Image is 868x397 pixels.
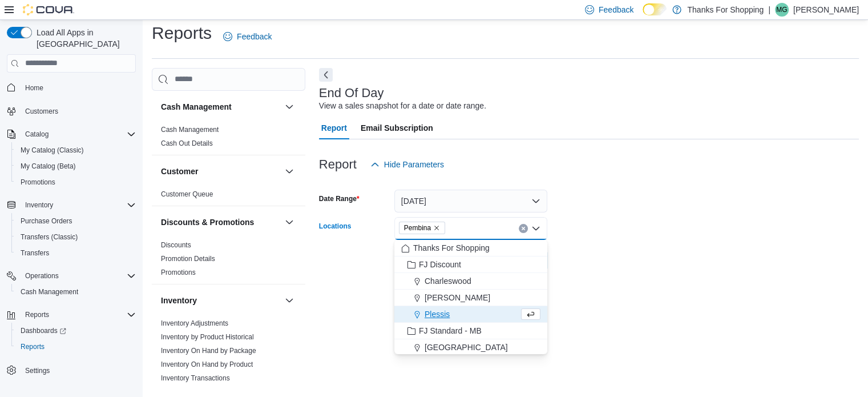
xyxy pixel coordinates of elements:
[419,259,461,270] span: FJ Discount
[793,3,859,17] p: [PERSON_NAME]
[425,275,471,287] span: Charleswood
[161,333,254,341] a: Inventory by Product Historical
[16,143,136,157] span: My Catalog (Classic)
[161,268,196,276] a: Promotions
[21,81,48,95] a: Home
[25,310,49,319] span: Reports
[16,175,60,189] a: Promotions
[16,285,136,299] span: Cash Management
[32,27,136,50] span: Load All Apps in [GEOGRAPHIC_DATA]
[161,216,254,228] h3: Discounts & Promotions
[319,86,384,100] h3: End Of Day
[16,340,49,354] a: Reports
[16,214,136,228] span: Purchase Orders
[16,230,136,244] span: Transfers (Classic)
[161,139,213,147] a: Cash Out Details
[599,4,633,15] span: Feedback
[21,248,49,258] span: Transfers
[425,342,508,353] span: [GEOGRAPHIC_DATA]
[161,216,280,228] button: Discounts & Promotions
[282,100,296,114] button: Cash Management
[16,324,136,338] span: Dashboards
[161,295,280,306] button: Inventory
[21,342,45,351] span: Reports
[433,224,440,231] button: Remove Pembina from selection in this group
[2,307,140,323] button: Reports
[361,117,433,139] span: Email Subscription
[2,103,140,119] button: Customers
[161,347,256,355] a: Inventory On Hand by Package
[161,190,213,198] a: Customer Queue
[21,81,136,95] span: Home
[319,222,352,231] label: Locations
[21,308,54,322] button: Reports
[16,324,71,338] a: Dashboards
[11,284,140,300] button: Cash Management
[531,224,540,233] button: Close list of options
[152,187,305,206] div: Customer
[21,198,58,212] button: Inventory
[161,125,219,134] span: Cash Management
[394,240,547,256] button: Thanks For Shopping
[21,178,55,187] span: Promotions
[16,340,136,354] span: Reports
[161,346,256,355] span: Inventory On Hand by Package
[161,101,232,113] h3: Cash Management
[776,3,787,17] span: MG
[25,107,58,116] span: Customers
[21,127,136,141] span: Catalog
[394,339,547,356] button: [GEOGRAPHIC_DATA]
[161,319,228,328] span: Inventory Adjustments
[768,3,770,17] p: |
[394,290,547,306] button: [PERSON_NAME]
[319,68,333,82] button: Next
[11,142,140,158] button: My Catalog (Classic)
[16,246,54,260] a: Transfers
[425,292,490,303] span: [PERSON_NAME]
[21,146,84,155] span: My Catalog (Classic)
[161,295,197,306] h3: Inventory
[152,22,212,45] h1: Reports
[425,308,450,320] span: Plessis
[161,360,253,368] a: Inventory On Hand by Product
[161,190,213,199] span: Customer Queue
[643,15,643,16] span: Dark Mode
[11,229,140,245] button: Transfers (Classic)
[21,363,136,377] span: Settings
[161,255,215,263] a: Promotion Details
[16,214,77,228] a: Purchase Orders
[161,139,213,148] span: Cash Out Details
[161,319,228,327] a: Inventory Adjustments
[25,366,50,375] span: Settings
[16,175,136,189] span: Promotions
[161,332,254,342] span: Inventory by Product Historical
[21,105,63,118] a: Customers
[11,158,140,174] button: My Catalog (Beta)
[394,273,547,290] button: Charleswood
[161,166,280,177] button: Customer
[21,127,53,141] button: Catalog
[2,126,140,142] button: Catalog
[161,101,280,113] button: Cash Management
[25,130,49,139] span: Catalog
[16,159,136,173] span: My Catalog (Beta)
[394,256,547,273] button: FJ Discount
[319,194,360,203] label: Date Range
[25,83,43,93] span: Home
[152,238,305,284] div: Discounts & Promotions
[16,143,88,157] a: My Catalog (Classic)
[404,222,431,234] span: Pembina
[161,166,198,177] h3: Customer
[25,200,53,210] span: Inventory
[319,100,486,112] div: View a sales snapshot for a date or date range.
[161,374,230,382] a: Inventory Transactions
[419,325,482,336] span: FJ Standard - MB
[384,159,444,170] span: Hide Parameters
[2,362,140,378] button: Settings
[282,165,296,178] button: Customer
[21,269,63,283] button: Operations
[282,294,296,307] button: Inventory
[161,360,253,369] span: Inventory On Hand by Product
[11,323,140,339] a: Dashboards
[161,268,196,277] span: Promotions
